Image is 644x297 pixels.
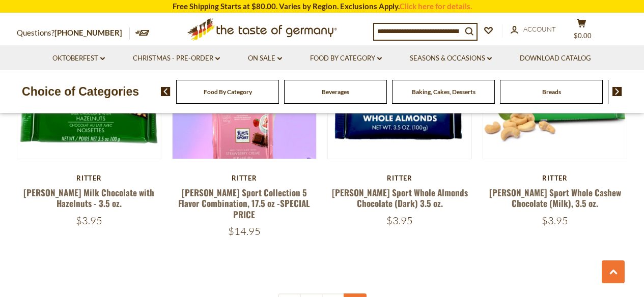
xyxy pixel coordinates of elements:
span: $3.95 [76,214,102,227]
p: Questions? [17,26,130,40]
a: Download Catalog [520,53,591,64]
span: $14.95 [228,225,261,237]
a: On Sale [248,53,282,64]
a: [PERSON_NAME] Sport Whole Cashew Chocolate (Milk), 3.5 oz. [489,186,621,210]
a: Seasons & Occasions [410,53,492,64]
a: [PHONE_NUMBER] [54,28,122,37]
a: Click here for details. [400,2,472,11]
a: Food By Category [204,88,252,96]
a: Christmas - PRE-ORDER [133,53,220,64]
a: Baking, Cakes, Desserts [412,88,475,96]
a: [PERSON_NAME] Sport Whole Almonds Chocolate (Dark) 3.5 oz. [332,186,468,210]
span: Account [523,25,556,33]
a: Breads [542,88,561,96]
a: Beverages [322,88,349,96]
a: Oktoberfest [52,53,105,64]
a: [PERSON_NAME] Milk Chocolate with Hazelnuts - 3.5 oz. [23,186,154,210]
a: [PERSON_NAME] Sport Collection 5 Flavor Combination, 17.5 oz -SPECIAL PRICE [178,186,310,221]
div: Ritter [327,174,472,182]
a: Food By Category [310,53,382,64]
span: $0.00 [574,32,592,40]
span: $3.95 [542,214,568,227]
div: Ritter [483,174,628,182]
span: $3.95 [386,214,413,227]
a: Account [511,24,556,35]
img: previous arrow [161,87,171,96]
img: next arrow [612,87,622,96]
div: Ritter [172,174,317,182]
button: $0.00 [567,18,597,44]
div: Ritter [17,174,162,182]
